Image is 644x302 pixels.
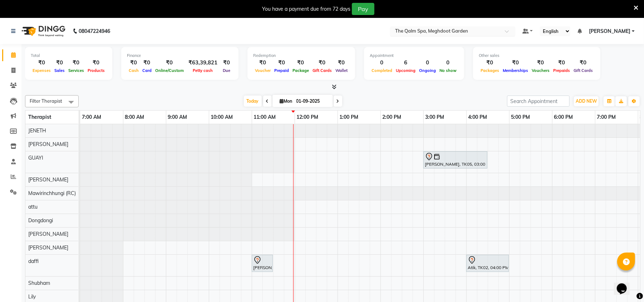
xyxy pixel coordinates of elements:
div: Finance [127,53,233,59]
div: Redemption [253,53,349,59]
a: 9:00 AM [166,112,189,122]
div: ₹0 [334,59,349,67]
b: 08047224946 [79,21,110,41]
span: attu [28,204,38,210]
span: Vouchers [530,68,551,73]
div: ₹0 [479,59,501,67]
a: 8:00 AM [123,112,146,122]
input: Search Appointment [507,96,570,107]
img: logo [18,21,67,41]
span: [PERSON_NAME] [28,141,68,147]
span: Packages [479,68,501,73]
span: Mon [278,98,294,104]
div: 0 [370,59,394,67]
span: Services [67,68,86,73]
span: Expenses [31,68,53,73]
div: 6 [394,59,417,67]
div: ₹0 [501,59,530,67]
span: Cash [127,68,141,73]
span: Therapist [28,114,51,120]
div: [PERSON_NAME], TK05, 03:00 PM-04:30 PM, Javanese Pampering - 90 Mins [424,152,487,167]
span: Prepaids [551,68,572,73]
a: 2:00 PM [381,112,403,122]
div: You have a payment due from 72 days [262,5,350,13]
span: Wallet [334,68,349,73]
a: 6:00 PM [552,112,575,122]
span: Prepaid [272,68,291,73]
span: Today [244,96,262,107]
div: ₹0 [86,59,107,67]
button: ADD NEW [574,96,599,106]
div: Total [31,53,107,59]
span: Online/Custom [153,68,186,73]
span: No show [438,68,458,73]
div: ₹0 [53,59,67,67]
div: [PERSON_NAME], TK01, 11:00 AM-11:30 AM, Signature Foot Massage - 30 Mins [252,256,272,271]
span: ADD NEW [576,98,597,104]
div: ₹0 [551,59,572,67]
span: Package [291,68,311,73]
a: 3:00 PM [424,112,446,122]
a: 12:00 PM [295,112,320,122]
div: ₹63,39,821 [186,59,220,67]
div: ₹0 [272,59,291,67]
span: [PERSON_NAME] [589,28,630,35]
span: [PERSON_NAME] [28,231,68,237]
span: Ongoing [417,68,438,73]
a: 5:00 PM [510,112,532,122]
span: [PERSON_NAME] [28,244,68,251]
span: Gift Cards [572,68,595,73]
div: ₹0 [141,59,153,67]
span: Filter Therapist [30,98,62,104]
div: ₹0 [127,59,141,67]
div: ₹0 [153,59,186,67]
a: 4:00 PM [467,112,489,122]
span: Sales [53,68,67,73]
div: ₹0 [31,59,53,67]
div: ₹0 [253,59,272,67]
span: Petty cash [191,68,215,73]
span: Shubham [28,280,50,286]
a: 7:00 PM [595,112,618,122]
div: Appointment [370,53,458,59]
span: Gift Cards [311,68,334,73]
span: Completed [370,68,394,73]
a: 10:00 AM [209,112,235,122]
span: Voucher [253,68,272,73]
span: Due [221,68,232,73]
span: GUAYI [28,155,43,161]
span: [PERSON_NAME] [28,176,68,183]
button: Pay [352,3,374,15]
a: 11:00 AM [252,112,278,122]
div: ₹0 [67,59,86,67]
span: JENETH [28,127,46,134]
input: 2025-09-01 [294,96,330,107]
div: ₹0 [530,59,551,67]
span: Dongdongi [28,217,53,224]
span: Upcoming [394,68,417,73]
div: ₹0 [291,59,311,67]
a: 7:00 AM [80,112,103,122]
div: Atik, TK02, 04:00 PM-05:00 PM, Javanese Pampering - 60 Mins [467,256,508,271]
div: 0 [438,59,458,67]
iframe: chat widget [614,273,637,295]
div: Other sales [479,53,595,59]
div: 0 [417,59,438,67]
a: 1:00 PM [338,112,360,122]
div: ₹0 [572,59,595,67]
span: Card [141,68,153,73]
span: Products [86,68,107,73]
span: Lily [28,293,36,300]
span: daffi [28,258,39,264]
span: Mawirinchhungi (RC) [28,190,76,196]
div: ₹0 [220,59,233,67]
span: Memberships [501,68,530,73]
div: ₹0 [311,59,334,67]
